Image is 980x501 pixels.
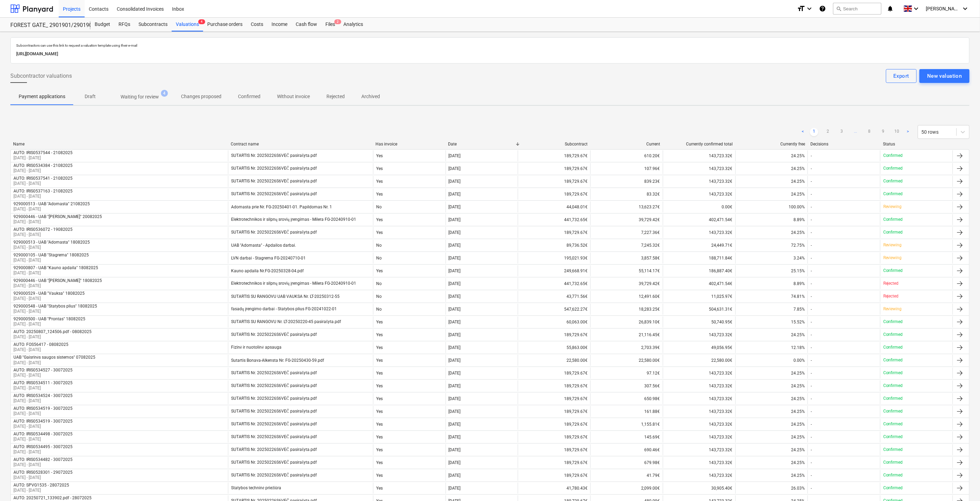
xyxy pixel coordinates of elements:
div: - [811,179,812,184]
p: Subcontractors can use this link to request a valuation template using their e-mail [16,43,964,48]
div: 186,887.40€ [663,265,735,276]
i: format_size [797,4,806,13]
span: 0.00% [793,358,805,363]
div: SUTARTIS Nr. 20250226S6VEČ pasirašyta.pdf [231,230,317,235]
div: 89,736.52€ [518,240,590,251]
div: [DATE] [449,358,461,363]
p: Rejected [883,281,899,286]
p: Reviewing [883,204,902,210]
div: 26,839.10€ [590,316,663,328]
div: Costs [247,18,267,31]
div: 1,155.81€ [590,419,663,430]
a: Page 8 [865,128,874,136]
div: 929000513 - UAB "Adomasta" 18082025 [13,240,90,245]
div: 189,729.67€ [518,470,590,481]
div: 189,729.67€ [518,227,590,238]
p: Payment applications [19,93,65,100]
p: Confirmed [883,319,903,325]
button: Export [886,69,917,83]
div: No [373,304,446,315]
div: 610.20€ [590,150,663,161]
div: Yes [373,368,446,379]
div: 189,729.67€ [518,457,590,468]
div: 402,471.54€ [663,278,735,289]
i: keyboard_arrow_down [961,4,970,13]
p: Confirmed [238,93,260,100]
iframe: Chat Widget [945,468,980,501]
div: Yes [373,265,446,276]
div: 143,723.32€ [663,457,735,468]
a: Valuations4 [172,18,203,31]
span: 24.25% [791,166,805,171]
span: [PERSON_NAME] [926,6,961,11]
div: 504,631.31€ [663,304,735,315]
div: 547,622.27€ [518,304,590,315]
a: Files2 [321,18,339,31]
div: SUTARTIS Nr. 20250226S6VEČ pasirašyta.pdf [231,191,317,197]
p: [DATE] - [DATE] [13,232,73,238]
div: Yes [373,355,446,366]
div: Fizinė ir nuotolinė apsauga [231,345,282,350]
button: New valuation [920,69,970,83]
div: 650.98€ [590,393,663,404]
div: Export [894,72,910,81]
div: [DATE] [449,307,461,312]
div: Sutartis Bonava-Alkensta Nr. FG-20250430-59.pdf [231,358,324,363]
div: Subcontract [521,142,588,146]
p: Waiting for review [121,93,159,101]
div: SUTARTIS SU RANGOVU Nr. LT-20250220-45 pasirašyta.pdf [231,319,341,324]
div: 929000529 - UAB "Vauksa" 18082025 [13,291,85,296]
div: Cash flow [292,18,321,31]
p: [DATE] - [DATE] [13,309,97,314]
div: - [811,320,812,324]
div: 189,729.67€ [518,393,590,404]
p: Archived [361,93,380,100]
div: 143,723.32€ [663,329,735,340]
div: FOREST GATE_ 2901901/2901902/2901903 [10,22,82,29]
p: [URL][DOMAIN_NAME] [16,50,964,58]
div: 189,729.67€ [518,163,590,174]
div: - [811,192,812,197]
div: [DATE] [449,205,461,209]
span: Subcontractor valuations [10,72,72,80]
i: notifications [887,4,894,13]
div: Yes [373,189,446,200]
div: 41.79€ [590,470,663,481]
div: 143,723.32€ [663,444,735,455]
div: AUTO: IRIS0536072 - 19082025 [13,227,73,232]
div: Decisions [811,142,878,146]
span: 72.75% [791,243,805,248]
div: 107.96€ [590,163,663,174]
div: [DATE] [449,294,461,299]
span: 12.18% [791,345,805,350]
p: [DATE] - [DATE] [13,219,102,225]
div: Name [13,142,225,146]
div: 929000105 - UAB "Stagrema" 18082025 [13,253,89,257]
div: 44,048.01€ [518,201,590,212]
p: [DATE] - [DATE] [13,270,98,276]
div: Yes [373,227,446,238]
span: 3.24% [793,256,805,261]
span: 25.15% [791,268,805,273]
p: Confirmed [883,229,903,235]
p: Confirmed [883,357,903,363]
div: AUTO: IRIS0537544 - 21082025 [13,150,73,155]
p: Draft [82,93,98,100]
span: 24.25% [791,192,805,197]
div: [DATE] [449,243,461,248]
span: 7.85% [793,307,805,312]
a: Subcontracts [134,18,172,31]
div: - [811,268,812,273]
div: No [373,278,446,289]
a: Page 3 [838,128,846,136]
p: [DATE] - [DATE] [13,257,89,263]
p: [DATE] - [DATE] [13,283,102,289]
div: New valuation [927,72,962,81]
div: 143,723.32€ [663,406,735,417]
div: Yes [373,380,446,391]
div: 189,729.67€ [518,150,590,161]
div: Yes [373,342,446,353]
div: Yes [373,457,446,468]
div: - [811,230,812,235]
div: 143,723.32€ [663,227,735,238]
